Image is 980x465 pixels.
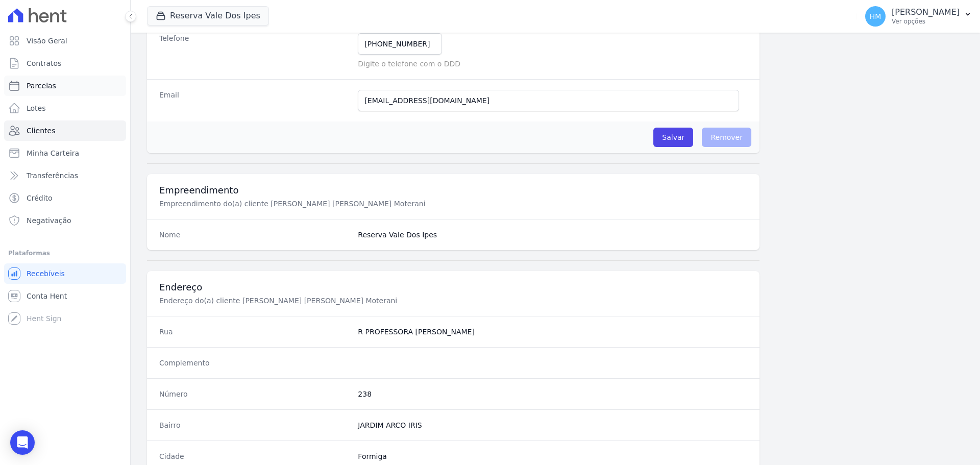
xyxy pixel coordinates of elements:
span: Negativação [27,215,71,226]
a: Parcelas [4,76,126,96]
a: Contratos [4,53,126,74]
dt: Número [159,389,350,399]
a: Recebíveis [4,263,126,284]
span: Crédito [27,193,53,203]
span: HM [870,13,881,20]
input: Salvar [653,128,693,147]
p: Ver opções [892,17,960,26]
span: Recebíveis [27,268,65,279]
dt: Email [159,90,350,111]
h3: Empreendimento [159,184,747,197]
span: Remover [702,128,751,147]
div: Plataformas [8,247,122,259]
div: Open Intercom Messenger [10,430,35,455]
dd: R PROFESSORA [PERSON_NAME] [358,327,747,337]
dt: Cidade [159,451,350,461]
p: Empreendimento do(a) cliente [PERSON_NAME] [PERSON_NAME] Moterani [159,199,502,209]
span: Lotes [27,103,46,113]
a: Transferências [4,165,126,186]
span: Minha Carteira [27,148,79,158]
a: Lotes [4,98,126,118]
dd: Reserva Vale Dos Ipes [358,230,747,240]
a: Negativação [4,210,126,231]
dt: Telefone [159,33,350,69]
h3: Endereço [159,281,747,293]
dd: JARDIM ARCO IRIS [358,420,747,430]
span: Clientes [27,126,55,136]
dt: Bairro [159,420,350,430]
dd: Formiga [358,451,747,461]
span: Contratos [27,58,61,68]
a: Visão Geral [4,31,126,51]
span: Transferências [27,170,78,181]
a: Minha Carteira [4,143,126,163]
span: Visão Geral [27,36,67,46]
button: Reserva Vale Dos Ipes [147,6,269,26]
p: Endereço do(a) cliente [PERSON_NAME] [PERSON_NAME] Moterani [159,296,502,306]
dd: 238 [358,389,747,399]
p: Digite o telefone com o DDD [358,59,747,69]
a: Crédito [4,188,126,208]
dt: Rua [159,327,350,337]
a: Conta Hent [4,286,126,306]
dt: Nome [159,230,350,240]
button: HM [PERSON_NAME] Ver opções [857,2,980,31]
p: [PERSON_NAME] [892,7,960,17]
span: Conta Hent [27,291,67,301]
dt: Complemento [159,358,350,368]
span: Parcelas [27,81,56,91]
a: Clientes [4,120,126,141]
